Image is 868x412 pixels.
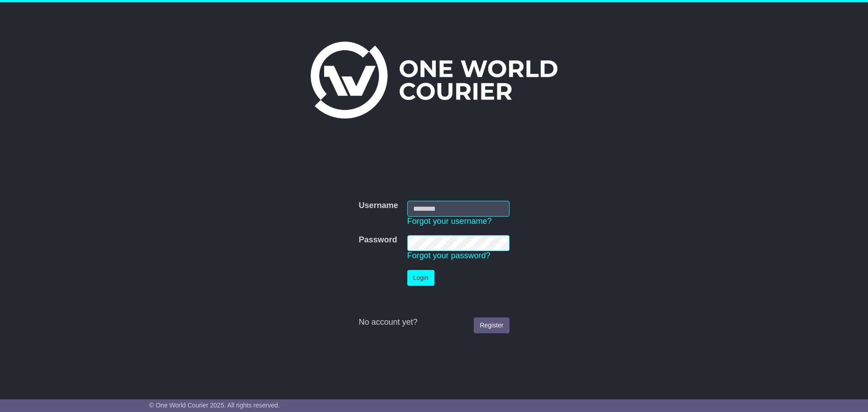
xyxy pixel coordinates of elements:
a: Forgot your username? [407,217,492,226]
img: One World [311,42,557,118]
label: Password [359,235,397,245]
a: Register [474,317,509,333]
button: Login [407,270,434,286]
span: © One World Courier 2025. All rights reserved. [149,402,280,409]
label: Username [359,201,398,211]
a: Forgot your password? [407,251,491,260]
div: No account yet? [359,317,509,327]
